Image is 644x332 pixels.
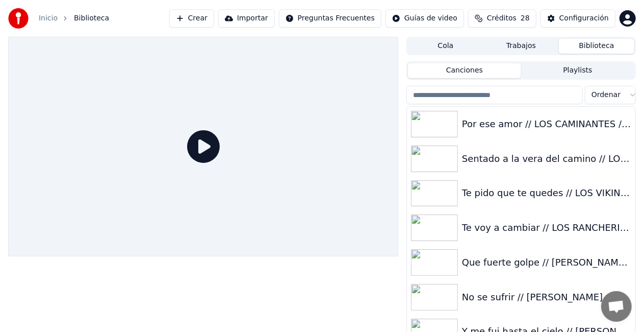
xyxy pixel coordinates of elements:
div: Que fuerte golpe // [PERSON_NAME] // Karaoke 🎤 [462,255,631,270]
div: No se sufrir // [PERSON_NAME] // Karaoke 🎤 [462,290,631,304]
button: Cola [408,39,483,54]
button: Preguntas Frecuentes [279,9,381,28]
button: Playlists [521,63,634,78]
span: Créditos [487,13,517,23]
div: Por ese amor // LOS CAMINANTES // Karaoke 🎤 [462,117,631,131]
button: Biblioteca [559,39,634,54]
button: Configuración [540,9,615,28]
button: Trabajos [483,39,559,54]
div: Sentado a la vera del camino // LOS VIKINGS DE [GEOGRAPHIC_DATA][PERSON_NAME] // Karaoke 🎤 [462,152,631,166]
button: Créditos28 [468,9,536,28]
div: Configuración [559,13,609,23]
div: Te pido que te quedes // LOS VIKINGS DE [GEOGRAPHIC_DATA][PERSON_NAME] // Karaoke 🎤 [462,186,631,200]
button: Crear [169,9,214,28]
img: youka [8,8,29,29]
a: Inicio [39,13,58,23]
button: Importar [218,9,275,28]
span: Biblioteca [74,13,109,23]
span: 28 [521,13,530,23]
button: Guías de video [385,9,464,28]
nav: breadcrumb [39,13,109,23]
a: Chat abierto [601,291,632,322]
div: Te voy a cambiar // LOS RANCHERITOS DEL TOPO CHICO // Karaoke 🎤 [462,221,631,235]
span: Ordenar [591,90,621,100]
button: Canciones [408,63,521,78]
